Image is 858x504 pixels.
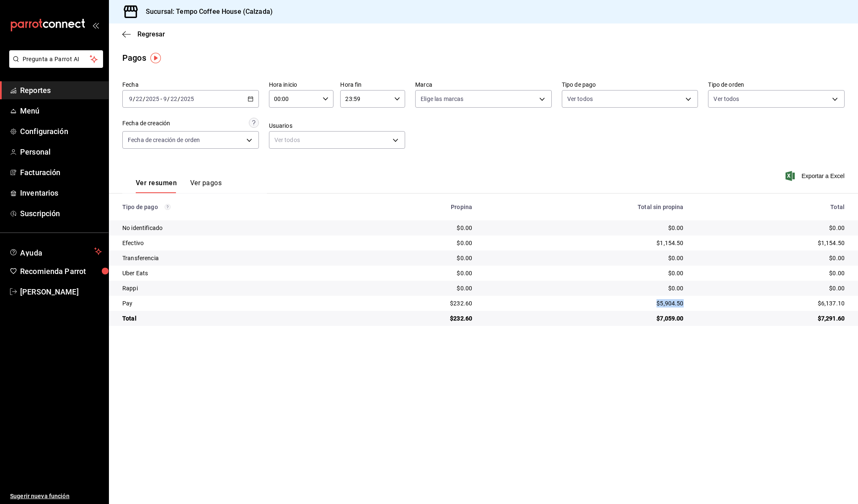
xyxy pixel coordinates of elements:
[150,53,161,63] img: Tooltip marker
[143,96,145,102] span: /
[145,96,160,102] input: ----
[697,204,845,210] div: Total
[122,269,345,277] div: Uber Eats
[359,204,472,210] div: Propina
[122,52,146,64] div: Pagos
[122,284,345,292] div: Rappi
[135,96,143,102] input: --
[486,314,683,323] div: $7,059.00
[136,179,177,193] button: Ver resumen
[122,204,345,210] div: Tipo de pago
[129,96,133,102] input: --
[20,266,102,277] span: Recomienda Parrot
[178,96,180,102] span: /
[165,204,171,210] svg: Los pagos realizados con Pay y otras terminales son montos brutos.
[787,171,845,181] button: Exportar a Excel
[122,82,259,88] label: Fecha
[486,299,683,308] div: $5,904.50
[122,254,345,262] div: Transferencia
[697,299,845,308] div: $6,137.10
[23,55,90,64] span: Pregunta a Parrot AI
[697,224,845,232] div: $0.00
[697,269,845,277] div: $0.00
[170,96,178,102] input: --
[20,208,102,219] span: Suscripción
[180,96,194,102] input: ----
[133,96,135,102] span: /
[359,254,472,262] div: $0.00
[167,96,170,102] span: /
[20,167,102,178] span: Facturación
[10,492,102,501] span: Sugerir nueva función
[20,105,102,116] span: Menú
[20,146,102,158] span: Personal
[9,50,103,68] button: Pregunta a Parrot AI
[122,314,345,323] div: Total
[359,239,472,247] div: $0.00
[486,204,683,210] div: Total sin propina
[128,136,200,144] span: Fecha de creación de orden
[20,246,91,256] span: Ayuda
[359,314,472,323] div: $232.60
[20,126,102,137] span: Configuración
[190,179,222,193] button: Ver pagos
[415,82,552,88] label: Marca
[486,224,683,232] div: $0.00
[6,61,103,70] a: Pregunta a Parrot AI
[20,85,102,96] span: Reportes
[421,95,463,103] span: Elige las marcas
[486,239,683,247] div: $1,154.50
[92,22,99,28] button: open_drawer_menu
[122,299,345,308] div: Pay
[359,299,472,308] div: $232.60
[567,95,593,103] span: Ver todos
[269,123,406,129] label: Usuarios
[486,254,683,262] div: $0.00
[20,286,102,297] span: [PERSON_NAME]
[486,269,683,277] div: $0.00
[359,284,472,292] div: $0.00
[122,224,345,232] div: No identificado
[697,254,845,262] div: $0.00
[137,30,165,38] span: Regresar
[20,187,102,199] span: Inventarios
[163,96,167,102] input: --
[697,239,845,247] div: $1,154.50
[269,82,334,88] label: Hora inicio
[697,284,845,292] div: $0.00
[697,314,845,323] div: $7,291.60
[562,82,698,88] label: Tipo de pago
[136,179,222,193] div: navigation tabs
[122,30,165,38] button: Regresar
[359,269,472,277] div: $0.00
[708,82,845,88] label: Tipo de orden
[340,82,405,88] label: Hora fin
[486,284,683,292] div: $0.00
[122,119,170,128] div: Fecha de creación
[359,224,472,232] div: $0.00
[269,131,406,149] div: Ver todos
[122,239,345,247] div: Efectivo
[713,95,739,103] span: Ver todos
[160,96,162,102] span: -
[139,7,273,17] h3: Sucursal: Tempo Coffee House (Calzada)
